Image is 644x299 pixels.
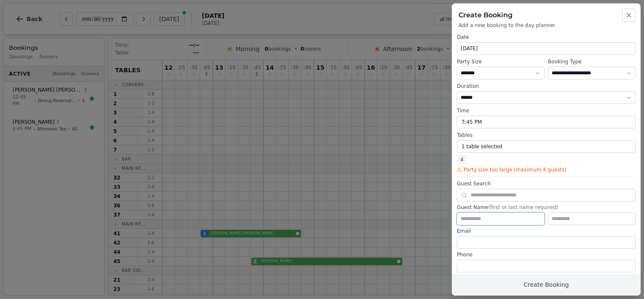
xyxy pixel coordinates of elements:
[457,116,636,128] button: 7:45 PM
[457,228,636,234] label: Email
[488,204,558,210] span: (first or last name required)
[457,132,636,139] label: Tables
[457,42,636,55] button: [DATE]
[457,83,636,90] label: Duration
[457,180,636,187] label: Guest Search
[459,22,634,29] p: Add a new booking to the day planner
[457,34,636,41] label: Date
[457,251,636,258] label: Phone
[457,107,636,114] label: Time
[464,166,566,173] span: Party size too large (maximum 4 guests)
[457,155,467,165] span: 4
[457,204,636,211] label: Guest Name
[459,10,634,20] h2: Create Booking
[457,140,636,153] button: 1 table selected
[548,58,636,65] label: Booking Type
[457,58,545,65] label: Party Size
[452,274,641,296] button: Create Booking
